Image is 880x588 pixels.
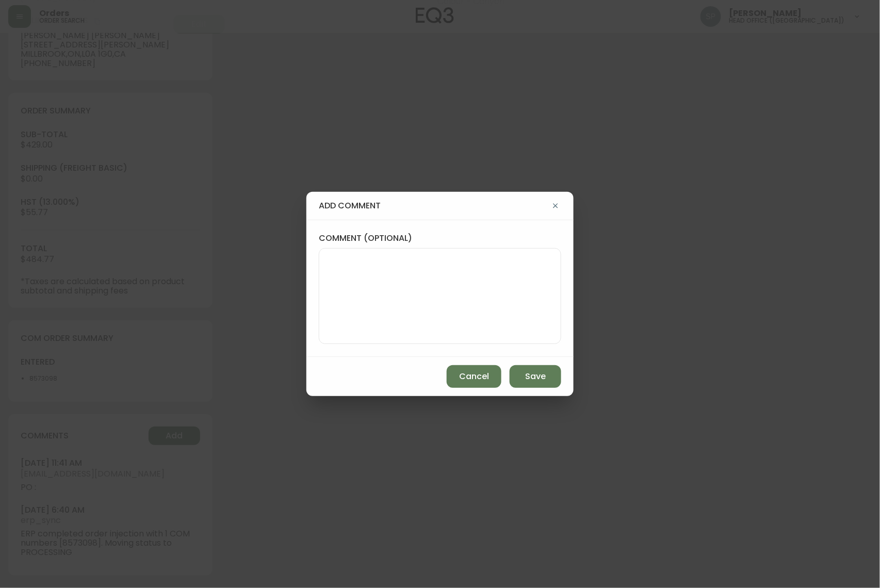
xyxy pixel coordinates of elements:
[510,365,561,388] button: Save
[525,371,546,382] span: Save
[447,365,501,388] button: Cancel
[319,200,550,211] h4: add comment
[459,371,489,382] span: Cancel
[319,233,561,244] label: comment (optional)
